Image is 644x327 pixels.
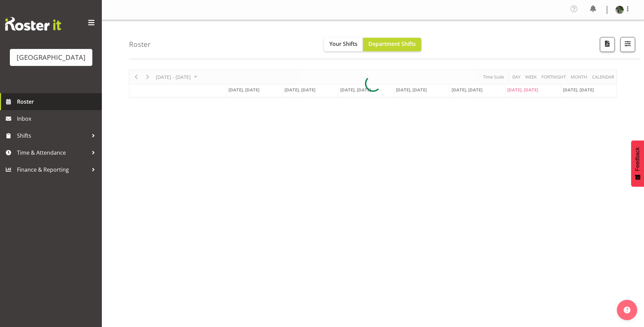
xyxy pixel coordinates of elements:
[17,97,98,107] span: Roster
[624,307,630,313] img: help-xxl-2.png
[615,6,624,14] img: renee-hewittc44e905c050b5abf42b966e9eee8c321.png
[17,114,98,124] span: Inbox
[324,38,363,51] button: Your Shifts
[5,17,61,31] img: Rosterit website logo
[17,131,88,141] span: Shifts
[129,40,151,48] h4: Roster
[329,40,357,48] span: Your Shifts
[17,148,88,158] span: Time & Attendance
[600,37,615,52] button: Download a PDF of the roster according to the set date range.
[363,38,421,51] button: Department Shifts
[368,40,416,48] span: Department Shifts
[17,165,88,175] span: Finance & Reporting
[17,52,86,63] div: [GEOGRAPHIC_DATA]
[631,140,644,187] button: Feedback - Show survey
[634,147,641,171] span: Feedback
[620,37,635,52] button: Filter Shifts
